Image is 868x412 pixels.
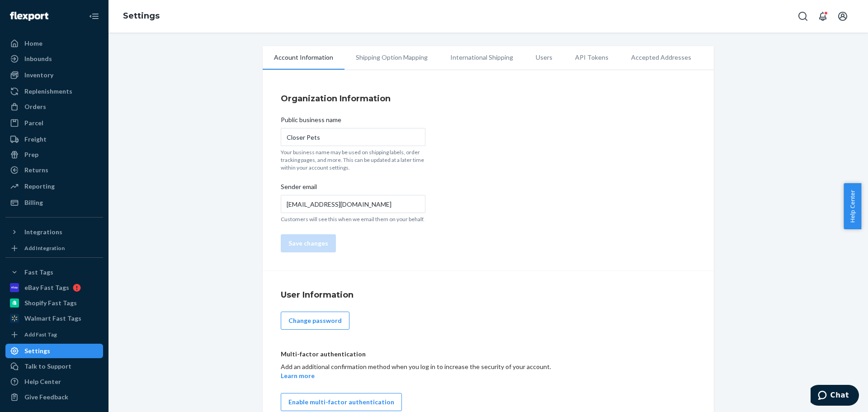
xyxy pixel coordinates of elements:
button: Fast Tags [5,265,103,279]
button: Save changes [281,234,336,252]
a: Orders [5,99,103,114]
input: Public business name [281,128,425,146]
span: Sender email [281,182,317,195]
button: Close Navigation [85,7,103,25]
button: Open account menu [834,7,852,25]
div: Settings [24,346,50,355]
button: Give Feedback [5,390,103,404]
div: Help Center [24,377,61,386]
div: Add an additional confirmation method when you log in to increase the security of your account. [281,362,552,380]
iframe: Opens a widget where you can chat to one of our agents [811,385,859,407]
div: Reporting [24,182,55,191]
a: Shopify Fast Tags [5,296,103,310]
a: Freight [5,132,103,147]
h4: Organization Information [281,93,696,104]
button: Enable multi-factor authentication [281,393,402,411]
div: Replenishments [24,87,72,96]
div: Inventory [24,71,53,80]
div: Prep [24,150,38,159]
div: Fast Tags [24,268,53,277]
div: Shopify Fast Tags [24,298,77,308]
a: Replenishments [5,84,103,99]
button: Talk to Support [5,359,103,374]
p: Multi-factor authentication [281,350,366,359]
li: Shipping Option Mapping [344,46,439,69]
div: Home [24,39,42,48]
a: Add Fast Tag [5,329,103,340]
div: Inbounds [24,54,52,63]
a: Settings [5,344,103,358]
div: Billing [24,198,43,207]
input: Sender email [281,195,425,213]
span: Public business name [281,115,341,128]
button: Integrations [5,225,103,239]
div: Add Fast Tag [24,331,57,338]
li: International Shipping [439,46,524,69]
a: Inventory [5,68,103,82]
div: Integrations [24,227,62,237]
div: Talk to Support [24,362,71,371]
a: Add Integration [5,243,103,254]
a: Home [5,36,103,51]
p: Customers will see this when we email them on your behalf. [281,215,425,223]
button: Open notifications [814,7,832,25]
li: Account Information [263,46,344,70]
div: Orders [24,102,46,111]
a: Help Center [5,374,103,389]
button: Change password [281,312,349,330]
p: Your business name may be used on shipping labels, order tracking pages, and more. This can be up... [281,148,425,171]
a: Billing [5,195,103,210]
a: Prep [5,147,103,162]
a: Reporting [5,179,103,194]
button: Open Search Box [794,7,812,25]
div: Add Integration [24,244,65,252]
a: Returns [5,163,103,177]
ol: breadcrumbs [116,3,167,29]
a: eBay Fast Tags [5,280,103,295]
li: API Tokens [564,46,620,69]
button: Learn more [281,371,315,380]
div: Walmart Fast Tags [24,314,81,323]
button: Help Center [844,183,861,229]
li: Users [524,46,564,69]
a: Walmart Fast Tags [5,311,103,326]
a: Settings [123,11,160,21]
div: Freight [24,135,47,144]
li: Accepted Addresses [620,46,703,69]
img: Flexport logo [10,12,48,21]
div: eBay Fast Tags [24,283,69,292]
div: Returns [24,166,48,175]
a: Parcel [5,116,103,130]
h4: User Information [281,289,696,301]
div: Give Feedback [24,393,68,402]
a: Inbounds [5,52,103,66]
div: Parcel [24,118,43,128]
